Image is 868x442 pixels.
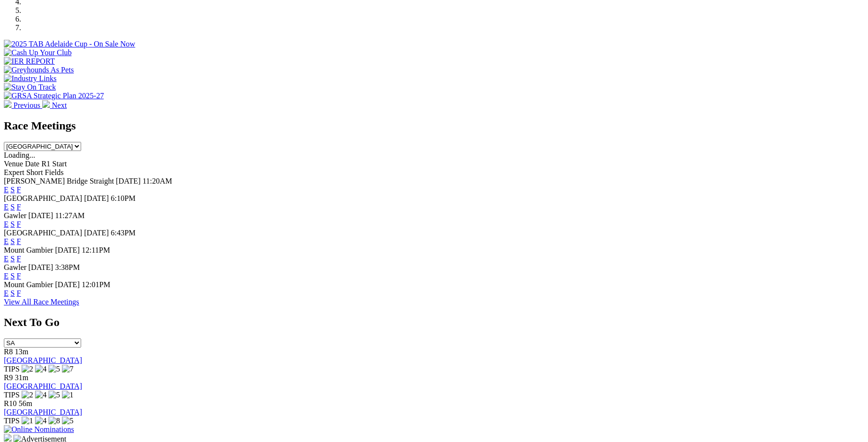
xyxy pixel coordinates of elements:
[4,316,864,329] h2: Next To Go
[62,417,73,425] img: 5
[55,263,80,271] span: 3:38PM
[35,391,47,399] img: 4
[11,289,15,297] a: S
[4,229,82,237] span: [GEOGRAPHIC_DATA]
[42,101,67,109] a: Next
[4,119,864,132] h2: Race Meetings
[41,160,67,168] span: R1 Start
[4,168,24,176] span: Expert
[62,391,73,399] img: 1
[4,425,74,434] img: Online Nominations
[4,186,9,194] a: E
[4,408,82,416] a: [GEOGRAPHIC_DATA]
[4,373,13,382] span: R9
[35,365,47,373] img: 4
[4,83,56,92] img: Stay On Track
[4,220,9,228] a: E
[17,237,21,245] a: F
[52,101,67,109] span: Next
[4,177,114,185] span: [PERSON_NAME] Bridge Straight
[45,168,63,176] span: Fields
[15,373,28,382] span: 31m
[82,246,110,254] span: 12:11PM
[4,348,13,356] span: R8
[4,365,20,373] span: TIPS
[48,391,60,399] img: 5
[13,101,40,109] span: Previous
[19,399,32,407] span: 56m
[4,399,17,407] span: R10
[4,203,9,211] a: E
[111,194,136,202] span: 6:10PM
[116,177,141,185] span: [DATE]
[17,272,21,280] a: F
[4,100,12,108] img: chevron-left-pager-white.svg
[55,211,85,220] span: 11:27AM
[4,434,12,442] img: 15187_Greyhounds_GreysPlayCentral_Resize_SA_WebsiteBanner_300x115_2025.jpg
[4,356,82,364] a: [GEOGRAPHIC_DATA]
[11,203,15,211] a: S
[4,151,35,159] span: Loading...
[17,203,21,211] a: F
[84,194,109,202] span: [DATE]
[111,229,136,237] span: 6:43PM
[4,391,20,399] span: TIPS
[28,263,53,271] span: [DATE]
[25,160,39,168] span: Date
[22,365,33,373] img: 2
[11,220,15,228] a: S
[143,177,172,185] span: 11:20AM
[62,365,73,373] img: 7
[55,280,80,289] span: [DATE]
[4,74,57,83] img: Industry Links
[11,237,15,245] a: S
[11,272,15,280] a: S
[4,272,9,280] a: E
[4,48,72,57] img: Cash Up Your Club
[4,263,26,271] span: Gawler
[4,237,9,245] a: E
[28,211,53,220] span: [DATE]
[4,280,53,289] span: Mount Gambier
[17,220,21,228] a: F
[15,348,28,356] span: 13m
[42,100,50,108] img: chevron-right-pager-white.svg
[4,255,9,263] a: E
[11,255,15,263] a: S
[35,417,47,425] img: 4
[4,160,23,168] span: Venue
[17,186,21,194] a: F
[4,101,42,109] a: Previous
[4,417,20,425] span: TIPS
[4,57,55,66] img: IER REPORT
[48,365,60,373] img: 5
[22,391,33,399] img: 2
[4,289,9,297] a: E
[26,168,43,176] span: Short
[4,66,74,74] img: Greyhounds As Pets
[17,255,21,263] a: F
[4,92,104,100] img: GRSA Strategic Plan 2025-27
[4,246,53,254] span: Mount Gambier
[82,280,110,289] span: 12:01PM
[17,289,21,297] a: F
[4,194,82,202] span: [GEOGRAPHIC_DATA]
[4,298,79,306] a: View All Race Meetings
[4,382,82,390] a: [GEOGRAPHIC_DATA]
[11,186,15,194] a: S
[4,40,135,48] img: 2025 TAB Adelaide Cup - On Sale Now
[48,417,60,425] img: 8
[4,211,26,220] span: Gawler
[84,229,109,237] span: [DATE]
[55,246,80,254] span: [DATE]
[22,417,33,425] img: 1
